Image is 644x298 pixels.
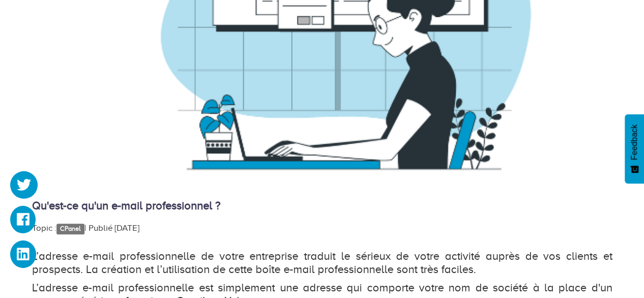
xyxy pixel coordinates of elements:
span: Publié [DATE] [89,223,139,233]
span: Topic : | [32,223,87,233]
h4: Qu'est-ce qu'un e-mail professionnel ? [32,200,612,212]
button: Feedback - Afficher l’enquête [625,114,644,183]
span: Feedback [630,124,639,160]
p: L’adresse e-mail professionnelle de votre entreprise traduit le sérieux de votre activité auprès ... [32,250,612,276]
a: CPanel [57,224,85,234]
